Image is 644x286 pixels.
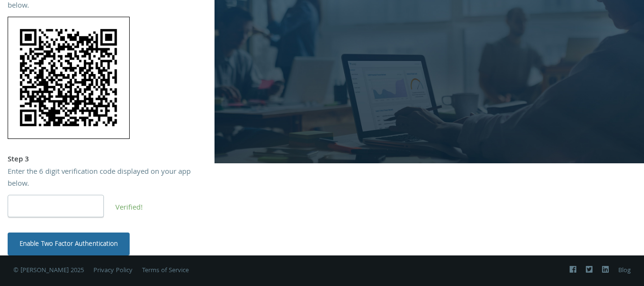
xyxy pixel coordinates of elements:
[115,202,143,214] span: Verified!
[13,265,84,276] span: © [PERSON_NAME] 2025
[618,265,631,276] a: Blog
[142,265,189,276] a: Terms of Service
[8,233,130,255] button: Enable Two Factor Authentication
[93,265,133,276] a: Privacy Policy
[8,154,29,166] strong: Step 3
[8,17,130,139] img: Ht1VPRjYawUAAAAASUVORK5CYII=
[8,167,207,191] div: Enter the 6 digit verification code displayed on your app below.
